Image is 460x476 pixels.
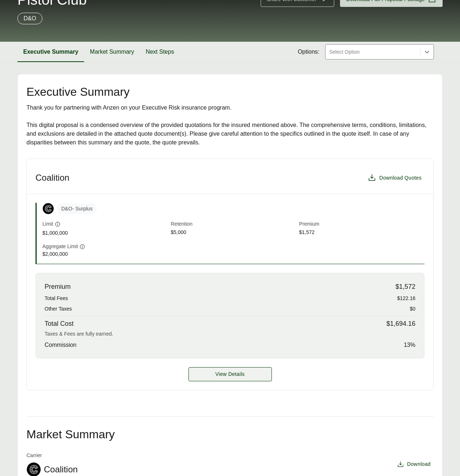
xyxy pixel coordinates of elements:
span: $0 [410,305,415,313]
span: $2,000,000 [42,250,168,258]
button: View Details [188,367,272,381]
span: $122.16 [397,295,415,302]
span: Options: [298,48,319,56]
span: Retention [171,220,296,229]
span: Commission [45,341,76,349]
img: Coalition [43,203,54,214]
span: $5,000 [171,229,296,237]
span: D&O - Surplus [57,204,97,214]
span: Total Cost [45,319,74,329]
span: Limit [42,220,53,228]
span: Coalition [44,464,78,475]
button: Market Summary [84,42,140,62]
span: View Details [215,370,245,378]
button: Download [394,457,434,471]
span: $1,694.16 [386,319,415,329]
h3: Coalition [36,172,69,183]
span: Download [407,460,431,468]
span: 13 % [404,341,415,349]
span: Other Taxes [45,305,72,313]
span: $1,000,000 [42,229,168,237]
h2: Executive Summary [26,86,434,98]
button: Next Steps [140,42,180,62]
span: Carrier [26,452,78,459]
span: Aggregate Limit [42,243,78,250]
h2: Market Summary [26,428,434,440]
div: Taxes & Fees are fully earned. [45,330,415,338]
span: $1,572 [395,282,415,292]
span: Premium [299,220,424,229]
p: D&O [24,14,36,23]
span: $1,572 [299,229,424,237]
div: Thank you for partnering with Anzen on your Executive Risk insurance program. This digital propos... [26,103,434,147]
button: Executive Summary [17,42,84,62]
a: Coalition details [188,367,272,381]
span: Download Quotes [379,174,422,182]
span: Premium [45,282,71,292]
span: Total Fees [45,295,68,302]
button: Download Quotes [365,171,424,185]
